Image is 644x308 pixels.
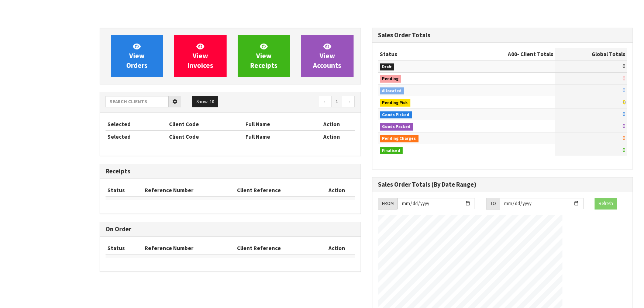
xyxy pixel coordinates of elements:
th: Full Name [244,118,309,130]
th: Client Reference [235,184,319,196]
a: → [342,96,355,108]
th: Global Totals [555,48,627,60]
span: 0 [623,63,625,70]
th: Client Reference [235,242,319,254]
h3: On Order [106,226,355,233]
th: - Client Totals [460,48,555,60]
span: View Accounts [313,42,341,70]
th: Client Code [167,131,244,142]
span: A00 [508,51,517,58]
span: Pending Charges [380,135,419,142]
th: Action [319,184,355,196]
span: 0 [623,122,625,129]
th: Action [319,242,355,254]
th: Client Code [167,118,244,130]
span: Pending [380,75,402,83]
span: Allocated [380,87,404,95]
button: Refresh [595,198,617,210]
div: TO [486,198,500,210]
span: View Orders [126,42,148,70]
span: 0 [623,111,625,118]
span: 0 [623,135,625,142]
h3: Receipts [106,168,355,175]
th: Status [106,184,143,196]
input: Search clients [106,96,169,107]
button: Show: 10 [192,96,218,108]
a: 1 [331,96,342,108]
a: ViewReceipts [238,35,290,77]
span: 0 [623,98,625,105]
span: 0 [623,146,625,153]
th: Action [309,131,355,142]
h3: Sales Order Totals [378,32,627,39]
span: 0 [623,87,625,94]
span: 0 [623,75,625,82]
a: ViewInvoices [174,35,227,77]
nav: Page navigation [236,96,355,109]
a: ViewAccounts [301,35,354,77]
a: ← [319,96,332,108]
span: View Receipts [250,42,278,70]
th: Reference Number [143,242,235,254]
div: FROM [378,198,397,210]
span: View Invoices [187,42,213,70]
span: Goods Packed [380,123,413,131]
th: Status [378,48,460,60]
th: Selected [106,118,167,130]
th: Full Name [244,131,309,142]
h3: Sales Order Totals (By Date Range) [378,181,627,188]
th: Action [309,118,355,130]
span: Finalised [380,147,403,155]
span: Goods Picked [380,111,412,119]
th: Selected [106,131,167,142]
th: Reference Number [143,184,235,196]
span: Draft [380,63,395,71]
a: ViewOrders [111,35,163,77]
span: Pending Pick [380,99,411,107]
th: Status [106,242,143,254]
